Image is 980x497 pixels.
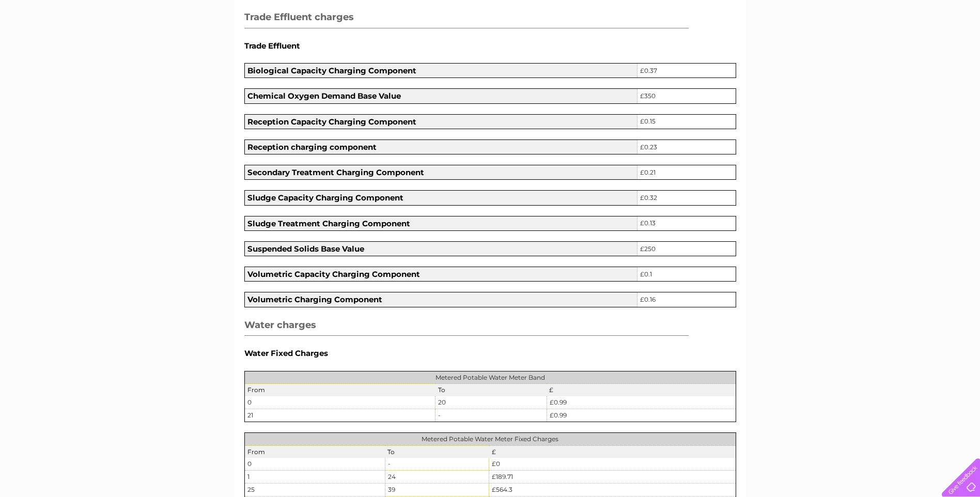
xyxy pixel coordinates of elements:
b: Suspended Solids Base Value [247,244,364,254]
div: Clear Business is a trading name of Verastar Limited (registered in [GEOGRAPHIC_DATA] No. 3667643... [246,6,735,50]
b: Volumetric Charging Component [247,294,382,304]
td: 1 [244,471,385,484]
td: £189.71 [489,471,736,484]
td: - [435,409,547,422]
b: Secondary Treatment Charging Component [247,167,424,177]
td: 25 [244,483,385,496]
th: From [244,445,385,458]
th: To [435,384,547,396]
a: Blog [890,44,905,52]
td: £0.99 [547,409,736,422]
b: Biological Capacity Charging Component [247,66,416,75]
a: Contact [911,44,937,52]
td: £250 [637,241,736,256]
td: 24 [385,471,489,484]
a: Telecoms [853,44,884,52]
b: Sludge Capacity Charging Component [247,193,403,203]
td: £0.37 [637,64,736,78]
h5: Water Fixed Charges [244,349,736,358]
td: 0 [244,458,385,470]
b: Sludge Treatment Charging Component [247,219,410,228]
b: Reception charging component [247,142,377,152]
td: £0.32 [637,191,736,205]
th: £ [489,445,736,458]
img: logo.png [34,27,87,58]
a: 0333 014 3131 [785,5,857,18]
td: 20 [435,396,547,409]
td: £0.23 [637,139,736,154]
td: £0.99 [547,396,736,409]
b: Reception Capacity Charging Component [247,117,416,127]
h5: Trade Effluent [244,41,736,50]
td: Metered Potable Water Meter Fixed Charges [244,432,736,445]
td: £0 [489,458,736,470]
td: 0 [244,396,435,409]
b: Volumetric Capacity Charging Component [247,269,420,279]
a: Energy [824,44,847,52]
th: To [385,445,489,458]
h3: Trade Effluent charges [244,10,689,28]
td: £0.15 [637,114,736,129]
h3: Water charges [244,318,689,336]
td: £0.1 [637,267,736,282]
a: Water [798,44,818,52]
td: 39 [385,483,489,496]
a: Log out [946,44,970,52]
th: £ [547,384,736,396]
td: £0.13 [637,216,736,230]
td: £0.16 [637,292,736,307]
td: - [385,458,489,470]
td: £0.21 [637,165,736,180]
th: From [244,384,435,396]
b: Chemical Oxygen Demand Base Value [247,91,401,101]
td: Metered Potable Water Meter Band [244,371,736,384]
td: £350 [637,89,736,103]
td: 21 [244,409,435,422]
td: £564.3 [489,483,736,496]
